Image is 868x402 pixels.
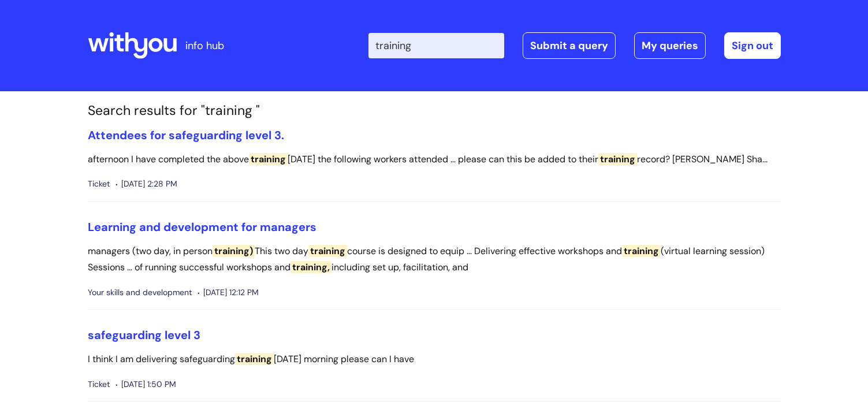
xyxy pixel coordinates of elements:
span: Ticket [88,177,110,191]
p: info hub [185,36,224,55]
a: My queries [634,32,706,59]
span: [DATE] 1:50 PM [116,377,176,392]
span: training [622,245,661,257]
span: [DATE] 12:12 PM [198,285,259,300]
a: Attendees for safeguarding level 3. [88,128,284,143]
span: training [235,353,274,365]
a: Submit a query [523,32,616,59]
input: Search [368,33,504,58]
div: | - [368,32,781,59]
p: I think I am delivering safeguarding [DATE] morning please can I have [88,351,781,368]
span: training, [290,261,331,273]
h1: Search results for "training " [88,103,781,119]
a: Sign out [724,32,781,59]
a: Learning and development for managers [88,219,316,234]
span: training) [213,245,255,257]
span: training [249,153,288,165]
a: safeguarding level 3 [88,327,200,343]
span: Your skills and development [88,285,192,300]
span: training [308,245,347,257]
p: managers (two day, in person This two day course is designed to equip ... Delivering effective wo... [88,243,781,277]
span: Ticket [88,377,110,392]
p: afternoon I have completed the above [DATE] the following workers attended ... please can this be... [88,151,781,168]
span: training [598,153,637,165]
span: [DATE] 2:28 PM [116,177,177,191]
